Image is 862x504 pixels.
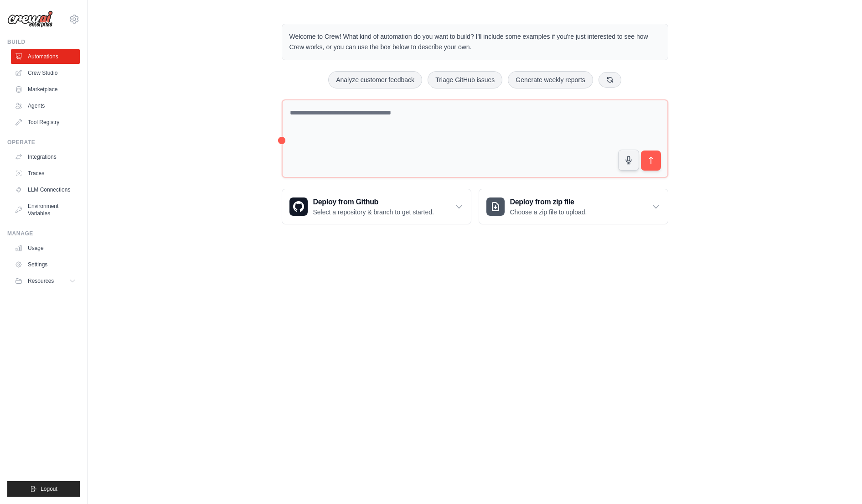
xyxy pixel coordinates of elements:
[7,10,53,28] img: Logo
[7,481,80,497] button: Logout
[428,71,502,88] button: Triage GitHub issues
[289,31,661,52] p: Welcome to Crew! What kind of automation do you want to build? I'll include some examples if you'...
[313,208,434,217] p: Select a repository & branch to get started.
[28,277,54,285] span: Resources
[510,197,587,208] h3: Deploy from zip file
[510,208,587,217] p: Choose a zip file to upload.
[508,71,593,88] button: Generate weekly reports
[11,257,80,272] a: Settings
[313,197,434,208] h3: Deploy from Github
[41,485,57,493] span: Logout
[7,230,80,237] div: Manage
[11,241,80,255] a: Usage
[11,82,80,97] a: Marketplace
[7,38,80,46] div: Build
[11,99,80,113] a: Agents
[328,71,422,88] button: Analyze customer feedback
[11,150,80,164] a: Integrations
[11,115,80,130] a: Tool Registry
[11,166,80,181] a: Traces
[11,199,80,221] a: Environment Variables
[11,49,80,64] a: Automations
[11,274,80,288] button: Resources
[11,182,80,197] a: LLM Connections
[7,139,80,146] div: Operate
[11,66,80,80] a: Crew Studio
